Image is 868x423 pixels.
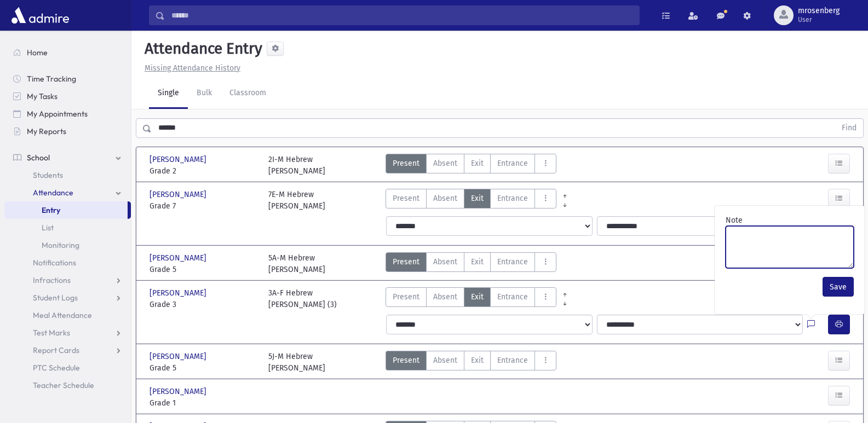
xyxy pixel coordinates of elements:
div: 5A-M Hebrew [PERSON_NAME] [268,252,325,275]
a: Bulk [188,78,221,109]
span: Grade 2 [150,165,257,177]
div: 3A-F Hebrew [PERSON_NAME] (3) [268,287,337,310]
span: Entry [42,205,60,215]
a: PTC Schedule [4,359,131,376]
span: Exit [471,193,484,204]
span: Infractions [33,275,71,285]
span: Present [393,256,419,268]
span: Grade 5 [150,264,257,275]
a: Meal Attendance [4,306,131,324]
img: AdmirePro [9,4,72,26]
div: AttTypes [386,154,556,177]
span: Absent [433,355,457,366]
a: Test Marks [4,324,131,341]
span: Present [393,193,419,204]
span: Present [393,291,419,303]
span: Present [393,355,419,366]
span: Absent [433,158,457,169]
span: Grade 3 [150,299,257,310]
a: Home [4,44,131,61]
a: Report Cards [4,341,131,359]
div: AttTypes [386,287,556,310]
span: [PERSON_NAME] [150,351,209,362]
span: [PERSON_NAME] [150,386,209,397]
a: Notifications [4,254,131,271]
a: School [4,149,131,166]
span: [PERSON_NAME] [150,154,209,165]
span: [PERSON_NAME] [150,252,209,264]
a: Time Tracking [4,70,131,88]
span: Entrance [497,193,528,204]
a: My Tasks [4,88,131,105]
span: Absent [433,256,457,268]
u: Missing Attendance History [145,63,240,73]
a: Student Logs [4,289,131,306]
span: PTC Schedule [33,363,80,373]
span: Exit [471,291,484,303]
div: AttTypes [386,189,556,212]
div: AttTypes [386,252,556,275]
span: [PERSON_NAME] [150,287,209,299]
a: Teacher Schedule [4,376,131,394]
span: Students [33,170,63,180]
span: My Tasks [27,91,58,101]
label: Note [726,215,743,226]
span: Present [393,158,419,169]
a: My Reports [4,123,131,140]
a: Missing Attendance History [140,63,240,73]
span: Absent [433,291,457,303]
a: My Appointments [4,105,131,123]
button: Find [835,119,863,137]
span: Student Logs [33,293,78,303]
span: List [42,223,54,233]
span: Notifications [33,258,76,268]
span: Grade 5 [150,362,257,374]
input: Search [165,5,639,25]
span: Exit [471,256,484,268]
a: Attendance [4,184,131,201]
a: Classroom [221,78,275,109]
span: Test Marks [33,328,70,338]
span: Home [27,48,48,57]
span: Attendance [33,188,73,198]
span: School [27,153,50,163]
span: Entrance [497,158,528,169]
span: Entrance [497,355,528,366]
span: Exit [471,355,484,366]
span: Grade 7 [150,200,257,212]
div: 5J-M Hebrew [PERSON_NAME] [268,351,325,374]
h5: Attendance Entry [140,39,262,58]
span: mrosenberg [798,7,840,15]
span: Time Tracking [27,74,76,84]
span: Entrance [497,291,528,303]
a: Single [149,78,188,109]
span: User [798,15,840,24]
button: Save [823,277,854,297]
span: My Appointments [27,109,88,119]
span: Grade 1 [150,397,257,409]
a: Monitoring [4,236,131,254]
span: Meal Attendance [33,310,92,320]
a: Students [4,166,131,184]
span: Absent [433,193,457,204]
div: 2I-M Hebrew [PERSON_NAME] [268,154,325,177]
span: [PERSON_NAME] [150,189,209,200]
span: My Reports [27,126,66,136]
a: List [4,219,131,236]
span: Monitoring [42,240,79,250]
span: Entrance [497,256,528,268]
a: Infractions [4,271,131,289]
a: Entry [4,201,128,219]
div: 7E-M Hebrew [PERSON_NAME] [268,189,325,212]
span: Report Cards [33,345,79,355]
div: AttTypes [386,351,556,374]
span: Teacher Schedule [33,380,94,390]
span: Exit [471,158,484,169]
